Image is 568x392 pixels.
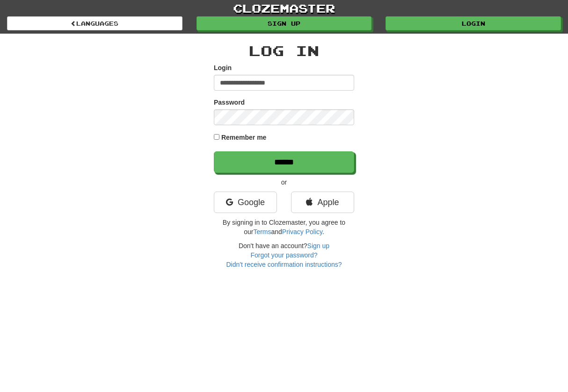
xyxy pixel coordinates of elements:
[214,43,354,58] h2: Log In
[214,218,354,236] p: By signing in to Clozemaster, you agree to our and .
[214,63,232,72] label: Login
[307,242,329,249] a: Sign up
[253,228,271,235] a: Terms
[226,261,342,268] a: Didn't receive confirmation instructions?
[214,98,245,107] label: Password
[282,228,322,235] a: Privacy Policy
[197,16,372,30] a: Sign up
[214,192,277,213] a: Google
[214,241,354,269] div: Don't have an account?
[214,178,354,187] p: or
[386,16,561,30] a: Login
[250,251,317,259] a: Forgot your password?
[291,192,354,213] a: Apple
[7,16,182,30] a: Languages
[221,133,267,142] label: Remember me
